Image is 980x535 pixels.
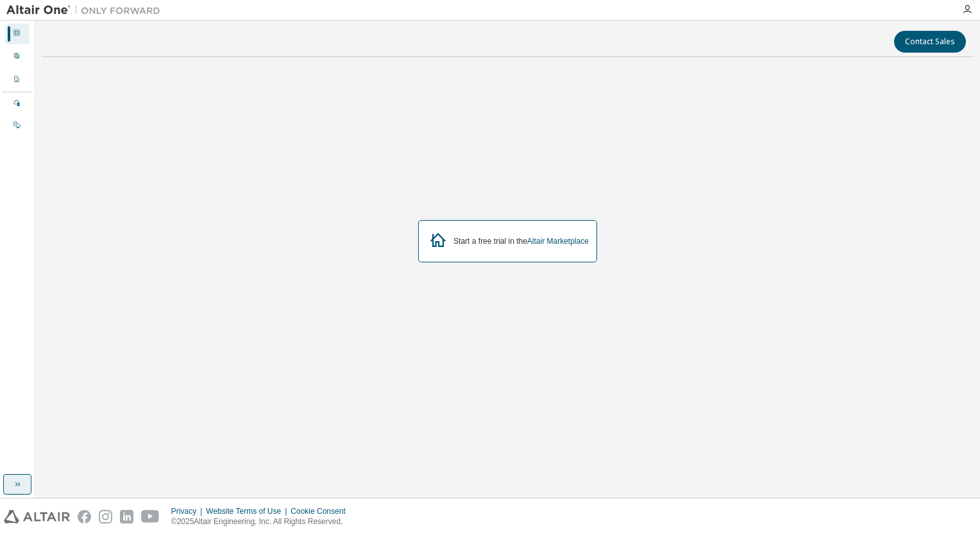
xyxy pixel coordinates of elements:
div: Privacy [171,506,206,516]
a: Altair Marketplace [527,237,589,246]
button: Contact Sales [894,31,966,53]
div: Managed [5,94,30,114]
div: Start a free trial in the [453,236,589,246]
img: facebook.svg [78,510,91,523]
div: Dashboard [5,24,30,44]
img: instagram.svg [99,510,112,523]
img: altair_logo.svg [4,510,70,523]
img: linkedin.svg [120,510,133,523]
img: youtube.svg [141,510,160,523]
div: Cookie Consent [291,506,353,516]
img: Altair One [6,4,167,17]
div: Company Profile [5,70,30,90]
div: Website Terms of Use [206,506,291,516]
p: © 2025 Altair Engineering, Inc. All Rights Reserved. [171,516,353,527]
div: On Prem [5,115,30,136]
div: User Profile [5,47,30,67]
